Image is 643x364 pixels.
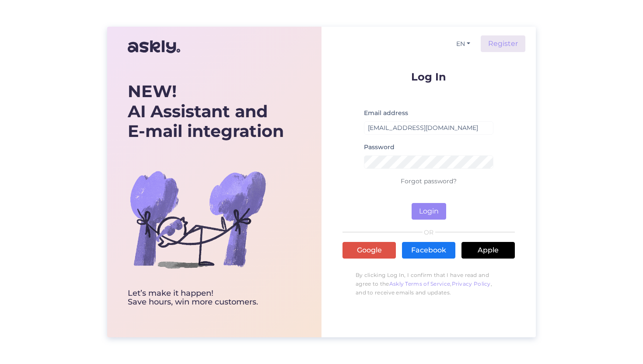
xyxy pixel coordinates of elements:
[402,242,455,259] a: Facebook
[128,81,177,101] b: NEW!
[364,108,408,118] label: Email address
[342,71,515,82] p: Log In
[461,242,515,259] a: Apple
[481,35,525,52] a: Register
[128,36,180,57] img: Askly
[423,229,435,235] span: OR
[128,81,284,141] div: AI Assistant and E-mail integration
[364,143,395,152] label: Password
[401,177,457,185] a: Forgot password?
[364,121,493,135] input: Enter email
[342,266,515,301] p: By clicking Log In, I confirm that I have read and agree to the , , and to receive emails and upd...
[389,280,451,287] a: Askly Terms of Service
[453,38,474,50] button: EN
[128,149,268,289] img: bg-askly
[342,242,396,259] a: Google
[128,289,284,307] div: Let’s make it happen! Save hours, win more customers.
[412,203,446,220] button: Login
[452,280,491,287] a: Privacy Policy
